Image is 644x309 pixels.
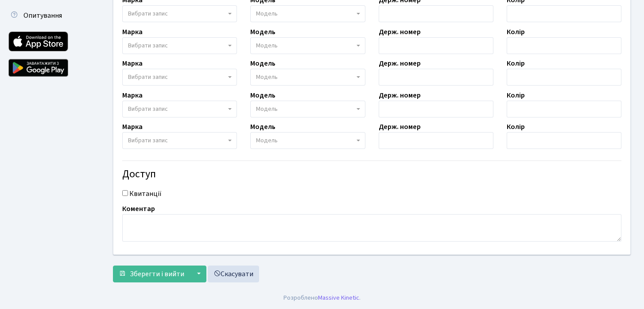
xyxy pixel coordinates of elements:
[379,27,421,37] label: Держ. номер
[128,136,168,145] span: Вибрати запис
[23,11,62,20] span: Опитування
[250,90,275,101] label: Модель
[208,266,259,282] a: Скасувати
[122,58,143,69] label: Марка
[128,105,168,113] span: Вибрати запис
[318,293,359,302] a: Massive Kinetic
[129,188,162,199] label: Квитанції
[4,7,93,24] a: Опитування
[256,105,278,113] span: Модель
[128,41,168,50] span: Вибрати запис
[507,27,525,37] label: Колір
[507,121,525,132] label: Колір
[250,27,275,37] label: Модель
[122,27,143,37] label: Марка
[122,90,143,101] label: Марка
[507,90,525,101] label: Колір
[130,269,184,279] span: Зберегти і вийти
[256,41,278,50] span: Модель
[113,266,190,282] button: Зберегти і вийти
[283,293,361,303] div: Розроблено .
[256,9,278,18] span: Модель
[250,58,275,69] label: Модель
[250,121,275,132] label: Модель
[122,168,621,181] h4: Доступ
[507,58,525,69] label: Колір
[256,73,278,82] span: Модель
[128,73,168,82] span: Вибрати запис
[122,203,155,214] label: Коментар
[379,121,421,132] label: Держ. номер
[122,121,143,132] label: Марка
[379,58,421,69] label: Держ. номер
[379,90,421,101] label: Держ. номер
[256,136,278,145] span: Модель
[128,9,168,18] span: Вибрати запис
